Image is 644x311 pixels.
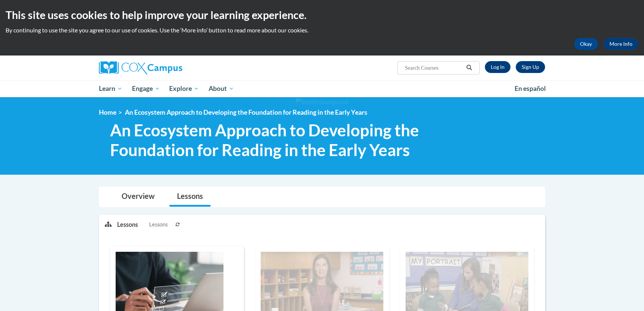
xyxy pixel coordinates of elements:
[464,63,475,72] button: Search
[114,187,162,207] a: Overview
[204,80,239,97] a: About
[88,80,556,97] div: Main menu
[117,220,138,229] p: Lessons
[6,7,638,22] h2: This site uses cookies to help improve your learning experience.
[574,38,598,50] button: Okay
[125,108,367,116] span: An Ecosystem Approach to Developing the Foundation for Reading in the Early Years
[99,108,116,116] a: Home
[209,84,234,93] span: About
[164,80,204,97] a: Explore
[169,84,199,93] span: Explore
[603,38,638,50] a: More Info
[99,61,182,74] img: Cox Campus
[6,26,638,34] p: By continuing to use the site you agree to our use of cookies. Use the ‘More info’ button to read...
[510,81,551,96] a: En español
[110,120,442,160] span: An Ecosystem Approach to Developing the Foundation for Reading in the Early Years
[94,80,127,97] a: Learn
[404,63,464,72] input: Search Courses
[170,187,210,207] a: Lessons
[99,61,240,74] a: Cox Campus
[149,220,168,229] span: Lessons
[127,80,165,97] a: Engage
[99,84,122,93] span: Learn
[516,61,545,73] a: Register
[296,98,348,106] img: Section background
[485,61,511,73] a: Log In
[515,85,546,92] span: En español
[132,84,160,93] span: Engage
